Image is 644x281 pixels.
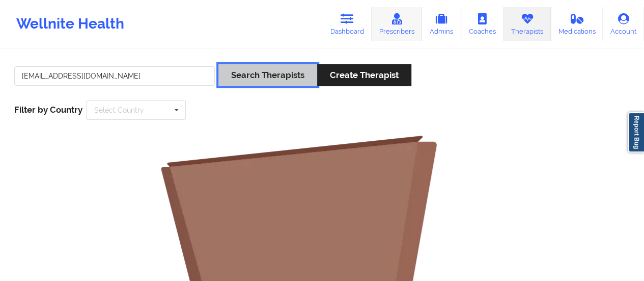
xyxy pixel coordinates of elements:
a: Report Bug [628,112,644,152]
a: Account [603,7,644,41]
a: Admins [422,7,461,41]
a: Coaches [461,7,503,41]
a: Prescribers [372,7,422,41]
div: Select Country [94,107,144,114]
a: Medications [551,7,603,41]
input: Search Keywords [14,66,215,86]
span: Filter by Country [14,105,82,115]
button: Create Therapist [317,64,411,86]
button: Search Therapists [218,64,317,86]
a: Dashboard [323,7,372,41]
a: Therapists [503,7,551,41]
